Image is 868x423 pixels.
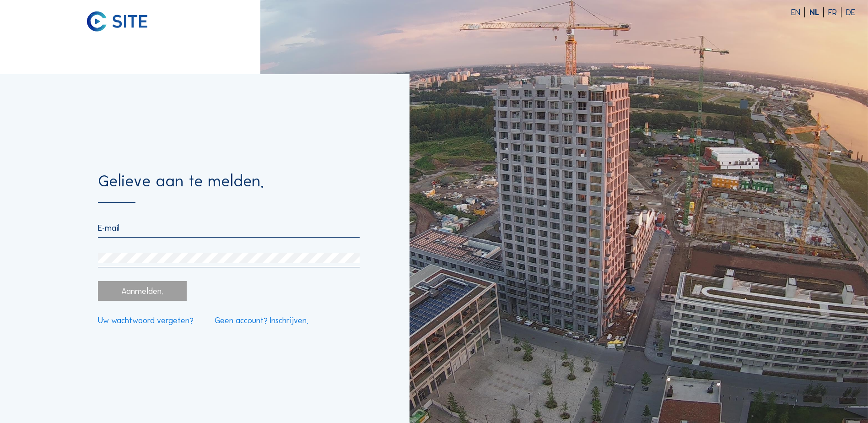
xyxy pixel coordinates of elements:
[98,316,194,325] a: Uw wachtwoord vergeten?
[809,8,824,16] div: NL
[98,223,360,233] input: E-mail
[87,11,148,32] img: C-SITE logo
[828,8,841,16] div: FR
[846,8,855,16] div: DE
[98,281,186,301] div: Aanmelden.
[215,316,308,325] a: Geen account? Inschrijven.
[98,173,360,203] div: Gelieve aan te melden.
[791,8,805,16] div: EN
